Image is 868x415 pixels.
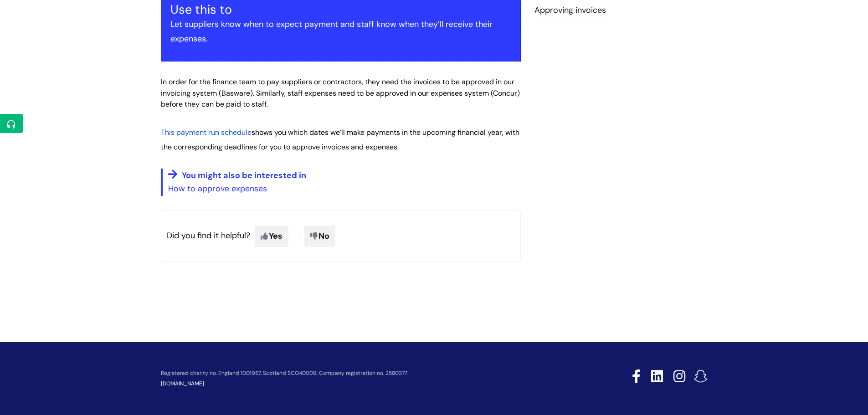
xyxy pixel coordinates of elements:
[161,128,519,152] span: shows you which dates we’ll make payments in the upcoming financial year, with the corresponding ...
[304,225,335,246] span: No
[182,170,306,181] span: You might also be interested in
[161,128,252,137] span: This payment run schedule
[161,127,252,138] a: This payment run schedule
[170,17,511,46] p: Let suppliers know when to expect payment and staff know when they’ll receive their expenses.
[168,183,267,194] a: How to approve expenses
[534,5,606,16] a: Approving invoices
[161,77,520,109] span: In order for the finance team to pay suppliers or contractors, they need the invoices to be appro...
[161,370,567,376] p: Registered charity no. England 1001957, Scotland SCO40009. Company registration no. 2580377
[255,225,288,246] span: Yes
[161,210,521,261] p: Did you find it helpful?
[170,2,511,17] h3: Use this to
[161,380,204,387] a: [DOMAIN_NAME]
